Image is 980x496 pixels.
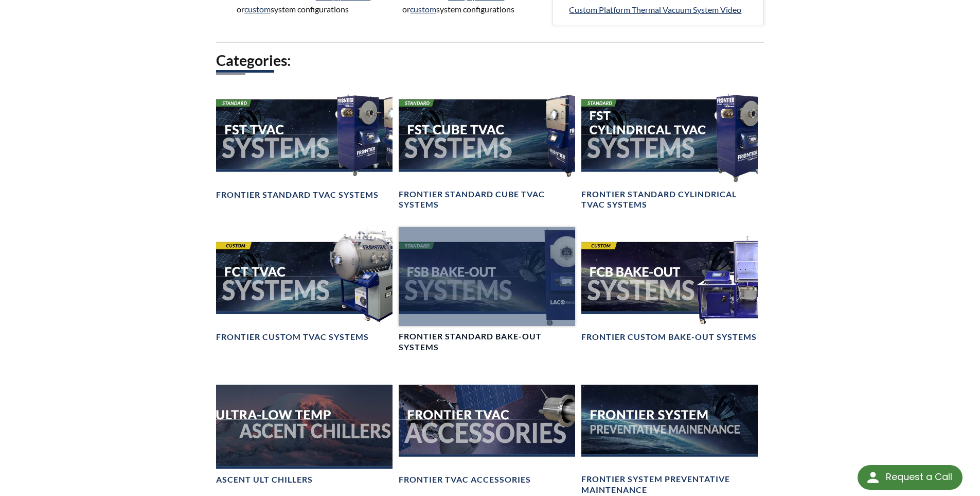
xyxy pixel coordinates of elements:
[581,84,758,211] a: FST Cylindrical TVAC Systems headerFrontier Standard Cylindrical TVAC Systems
[216,51,764,70] h2: Categories:
[858,465,963,490] div: Request a Call
[399,370,575,486] a: Frontier TVAC Accessories headerFrontier TVAC Accessories
[886,465,952,489] div: Request a Call
[244,4,271,14] a: custom
[216,227,393,343] a: FCT TVAC Systems headerFrontier Custom TVAC Systems
[216,332,369,343] h4: Frontier Custom TVAC Systems
[410,4,436,14] a: custom
[569,3,755,16] a: Custom Platform Thermal Vacuum System Video
[216,370,393,486] a: Ascent ULT Chillers BannerAscent ULT Chillers
[581,227,758,343] a: FCB Bake-Out Systems headerFrontier Custom Bake-Out Systems
[581,332,757,343] h4: Frontier Custom Bake-Out Systems
[399,189,575,211] h4: Frontier Standard Cube TVAC Systems
[399,331,575,353] h4: Frontier Standard Bake-Out Systems
[569,5,741,14] span: Custom Platform Thermal Vacuum System Video
[865,469,881,486] img: round button
[216,474,313,485] h4: Ascent ULT Chillers
[216,84,393,200] a: FST TVAC Systems headerFrontier Standard TVAC Systems
[581,474,758,495] h4: Frontier System Preventative Maintenance
[399,84,575,211] a: FST Cube TVAC Systems headerFrontier Standard Cube TVAC Systems
[399,227,575,353] a: FSB Bake-Out Systems headerFrontier Standard Bake-Out Systems
[399,474,531,485] h4: Frontier TVAC Accessories
[216,190,379,200] h4: Frontier Standard TVAC Systems
[581,370,758,496] a: Frontier System Preventative Maintenance
[581,189,758,211] h4: Frontier Standard Cylindrical TVAC Systems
